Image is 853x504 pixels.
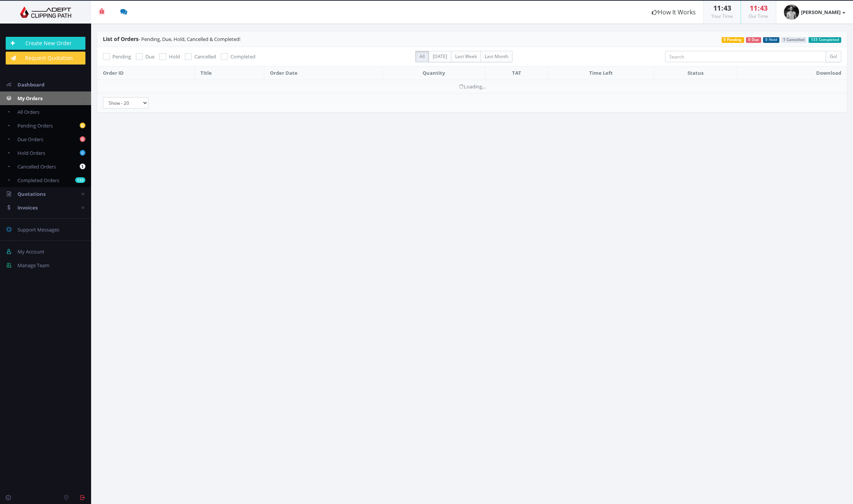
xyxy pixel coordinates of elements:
label: All [415,51,429,62]
span: Invoices [17,204,38,211]
span: List of Orders [103,35,139,43]
th: Status [654,66,737,80]
span: Completed [230,53,255,60]
span: 43 [760,3,768,13]
input: Search [665,51,826,62]
span: Manage Team [17,262,49,269]
a: Create New Order [6,37,85,50]
b: 0 [80,136,85,142]
th: Download [737,66,847,80]
small: Your Time [711,13,733,19]
small: Our Time [749,13,768,19]
img: 2a7d9c1af51d56f28e318c858d271b03 [784,5,799,20]
a: [PERSON_NAME] [776,1,853,24]
label: Last Month [481,51,512,62]
span: Support Messages [17,226,59,233]
th: Order ID [97,66,195,80]
span: 1 Cancelled [781,37,807,43]
a: Request Quotation [6,52,85,65]
td: Loading... [97,80,847,93]
th: Time Left [548,66,654,80]
span: - Pending, Due, Hold, Cancelled & Completed! [103,36,240,43]
label: Last Week [451,51,481,62]
span: : [757,3,760,13]
span: Cancelled Orders [17,163,56,170]
input: Go! [826,51,841,62]
th: TAT [485,66,548,80]
img: Adept Graphics [6,6,85,18]
span: Completed Orders [17,177,59,184]
span: 43 [724,3,731,13]
strong: [PERSON_NAME] [801,9,840,16]
b: 0 [80,123,85,128]
span: All Orders [17,109,39,115]
span: 0 Due [746,37,761,43]
span: Due [145,53,155,60]
b: 133 [75,177,85,183]
span: My Orders [17,95,43,102]
span: 11 [713,3,721,13]
th: Order Date [264,66,383,80]
span: 133 Completed [809,37,841,43]
span: 11 [750,3,757,13]
b: 1 [80,164,85,169]
span: Quantity [423,69,445,76]
span: Dashboard [17,81,44,88]
span: Pending [112,53,131,60]
b: 0 [80,150,85,156]
span: : [721,3,724,13]
a: How It Works [644,1,703,24]
span: 0 Hold [763,37,779,43]
th: Title [195,66,264,80]
span: Quotations [17,191,46,197]
span: Hold [169,53,180,60]
span: My Account [17,248,44,255]
label: [DATE] [429,51,451,62]
span: Pending Orders [17,122,53,129]
span: Cancelled [194,53,216,60]
span: 0 Pending [722,37,744,43]
span: Hold Orders [17,150,45,156]
span: Due Orders [17,136,43,143]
